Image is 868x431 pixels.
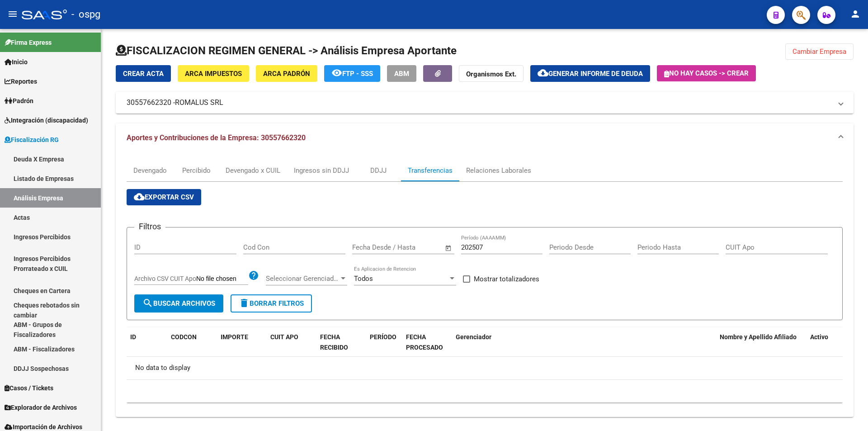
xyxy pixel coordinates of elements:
span: No hay casos -> Crear [664,69,749,77]
mat-icon: remove_red_eye [331,67,342,78]
div: DDJJ [370,166,387,175]
div: Devengado x CUIL [226,166,280,175]
button: Cambiar Empresa [785,43,854,60]
span: Gerenciador [456,333,491,341]
h1: FISCALIZACION REGIMEN GENERAL -> Análisis Empresa Aportante [116,43,457,58]
datatable-header-cell: CODCON [167,327,199,357]
strong: Organismos Ext. [466,70,516,78]
span: ID [130,333,136,341]
datatable-header-cell: Activo [807,327,843,357]
datatable-header-cell: Gerenciador [452,327,716,357]
span: CODCON [171,333,197,341]
span: Reportes [5,76,37,86]
span: FECHA PROCESADO [406,333,443,351]
span: Cambiar Empresa [793,47,846,56]
span: PERÍODO [370,333,396,341]
mat-icon: person [850,9,861,19]
button: FTP - SSS [324,65,380,82]
iframe: Intercom live chat [837,400,859,422]
div: Aportes y Contribuciones de la Empresa: 30557662320 [116,152,854,417]
button: Exportar CSV [127,189,201,205]
mat-panel-title: 30557662320 - [127,98,832,108]
span: Archivo CSV CUIT Apo [134,275,196,282]
span: Inicio [5,57,28,67]
span: CUIT APO [270,333,298,341]
button: ARCA Impuestos [178,65,249,82]
datatable-header-cell: PERÍODO [366,327,402,357]
mat-icon: cloud_download [538,67,548,78]
div: No data to display [127,357,843,379]
button: Crear Acta [116,65,171,82]
datatable-header-cell: FECHA RECIBIDO [316,327,366,357]
span: Explorador de Archivos [5,403,77,412]
span: Integración (discapacidad) [5,115,88,125]
span: Todos [354,275,373,283]
mat-icon: help [248,270,259,281]
span: ABM [394,70,409,78]
span: ROMALUS SRL [175,98,223,108]
mat-icon: delete [239,298,250,308]
datatable-header-cell: CUIT APO [267,327,316,357]
span: Crear Acta [123,70,164,78]
span: - ospg [71,5,100,24]
button: Generar informe de deuda [530,65,650,82]
input: Fecha fin [397,243,441,251]
span: Buscar Archivos [142,299,215,308]
button: ARCA Padrón [256,65,317,82]
span: IMPORTE [221,333,248,341]
input: Archivo CSV CUIT Apo [196,275,248,283]
span: ARCA Padrón [263,70,310,78]
mat-icon: cloud_download [134,191,145,202]
span: ARCA Impuestos [185,70,242,78]
input: Fecha inicio [352,243,389,251]
span: Generar informe de deuda [548,70,643,78]
span: Borrar Filtros [239,299,304,308]
span: Padrón [5,96,33,106]
span: Nombre y Apellido Afiliado [720,333,797,341]
span: Exportar CSV [134,193,194,201]
span: Firma Express [5,38,52,47]
button: Buscar Archivos [134,294,223,313]
datatable-header-cell: Nombre y Apellido Afiliado [716,327,807,357]
span: Fiscalización RG [5,135,59,145]
div: Percibido [182,166,211,175]
div: Devengado [133,166,167,175]
mat-expansion-panel-header: Aportes y Contribuciones de la Empresa: 30557662320 [116,123,854,152]
button: Organismos Ext. [459,65,524,82]
mat-icon: menu [7,9,18,19]
mat-expansion-panel-header: 30557662320 -ROMALUS SRL [116,92,854,114]
span: Activo [810,333,828,341]
mat-icon: search [142,298,153,308]
span: Seleccionar Gerenciador [266,275,339,283]
button: Borrar Filtros [231,294,312,313]
div: Ingresos sin DDJJ [294,166,349,175]
button: ABM [387,65,416,82]
span: Aportes y Contribuciones de la Empresa: 30557662320 [127,133,306,142]
datatable-header-cell: IMPORTE [217,327,267,357]
span: Casos / Tickets [5,383,53,393]
h3: Filtros [134,220,165,233]
span: FECHA RECIBIDO [320,333,348,351]
span: FTP - SSS [342,70,373,78]
div: Transferencias [408,166,453,175]
datatable-header-cell: FECHA PROCESADO [402,327,452,357]
button: No hay casos -> Crear [657,65,756,81]
div: Relaciones Laborales [466,166,531,175]
datatable-header-cell: ID [127,327,167,357]
button: Open calendar [443,243,454,253]
span: Mostrar totalizadores [474,274,539,284]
